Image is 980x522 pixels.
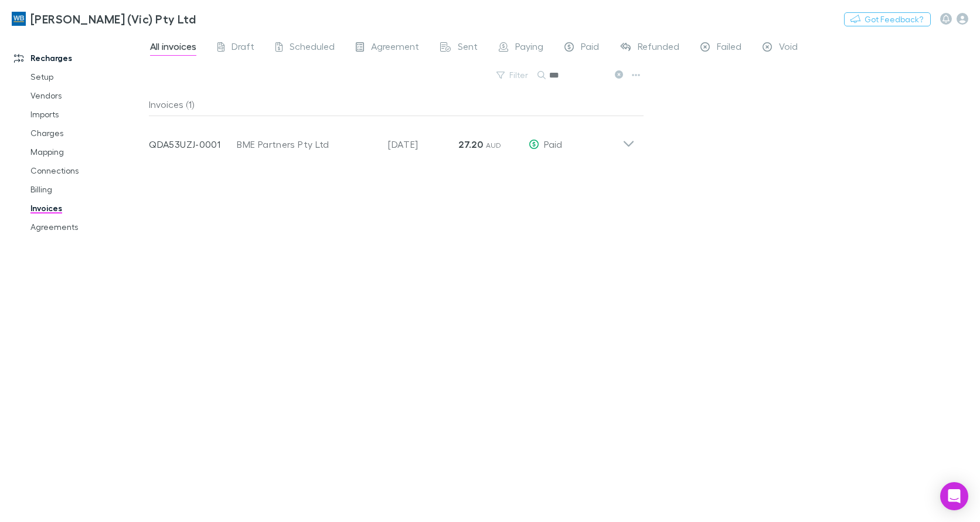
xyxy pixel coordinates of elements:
div: QDA53UZJ-0001BME Partners Pty Ltd[DATE]27.20 AUDPaid [139,116,644,163]
button: Filter [491,68,535,82]
a: Agreements [19,218,155,236]
a: Invoices [19,199,155,218]
span: Paid [581,40,599,56]
a: [PERSON_NAME] (Vic) Pty Ltd [5,5,203,33]
span: Draft [232,40,254,56]
strong: 27.20 [458,138,483,150]
a: Recharges [2,49,155,67]
span: Refunded [638,40,679,56]
a: Billing [19,180,155,199]
div: Open Intercom Messenger [940,482,968,510]
a: Setup [19,67,155,86]
p: [DATE] [388,137,458,151]
span: Failed [717,40,741,56]
a: Vendors [19,86,155,105]
a: Connections [19,161,155,180]
span: Sent [458,40,478,56]
div: BME Partners Pty Ltd [237,137,376,151]
span: Void [779,40,798,56]
span: Agreement [371,40,419,56]
button: Got Feedback? [844,12,931,26]
span: Paying [515,40,543,56]
span: Paid [544,138,562,150]
a: Charges [19,124,155,143]
p: QDA53UZJ-0001 [149,137,237,151]
h3: [PERSON_NAME] (Vic) Pty Ltd [30,12,196,26]
span: All invoices [150,40,196,56]
a: Imports [19,105,155,124]
a: Mapping [19,143,155,161]
img: William Buck (Vic) Pty Ltd's Logo [12,12,26,26]
span: AUD [486,141,502,150]
span: Scheduled [290,40,335,56]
